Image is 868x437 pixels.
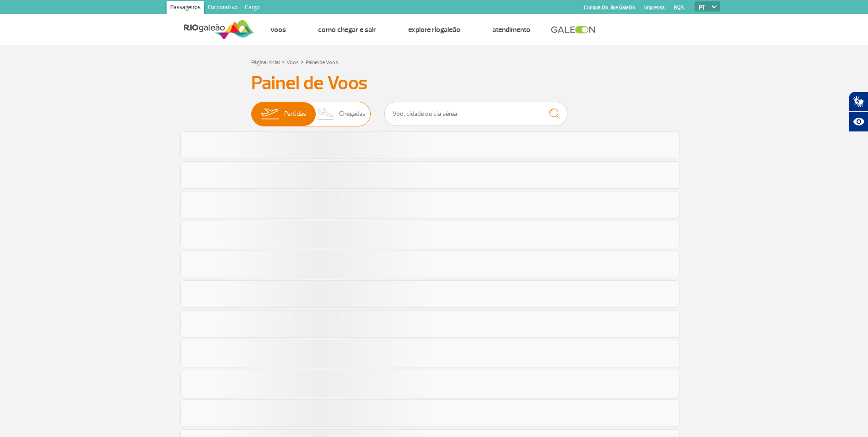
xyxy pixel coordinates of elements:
button: Abrir recursos assistivos. [849,112,868,132]
a: Como chegar e sair [318,25,376,34]
input: Voo, cidade ou cia aérea [384,102,567,126]
a: RQS [674,5,684,11]
a: > [301,56,304,67]
a: Passageiros [167,1,204,16]
a: Corporativo [204,1,241,16]
button: Abrir tradutor de língua de sinais. [849,92,868,112]
a: Imprensa [644,5,665,11]
a: Cargo [241,1,263,16]
a: Explore RIOgaleão [408,25,460,34]
h3: Painel de Voos [251,72,617,95]
a: Voos [270,25,286,34]
a: Atendimento [492,25,530,34]
a: Painel de Voos [306,59,338,66]
span: Partidas [284,102,306,126]
img: slider-desembarque [313,102,340,126]
div: Plugin de acessibilidade da Hand Talk. [849,92,868,132]
a: Página Inicial [251,59,280,66]
a: Compra On-line GaleOn [584,5,635,11]
a: > [281,56,285,67]
span: Chegadas [339,102,366,126]
img: slider-embarque [255,102,284,126]
a: Voos [286,59,299,66]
